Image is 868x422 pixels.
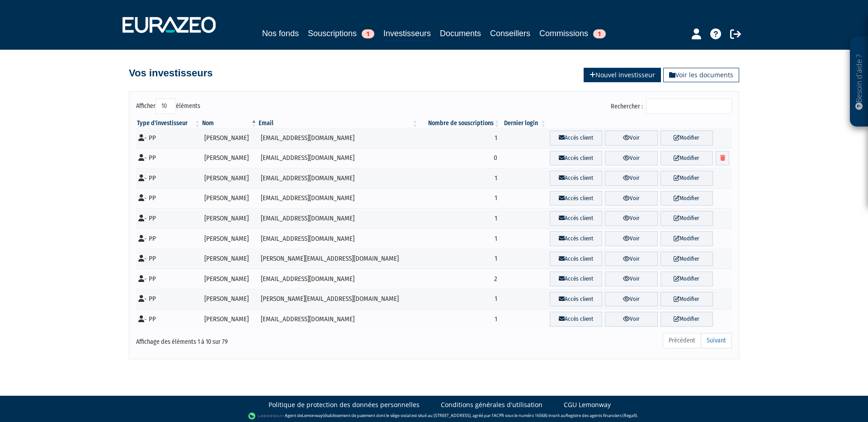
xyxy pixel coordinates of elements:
a: Modifier [660,211,713,226]
td: [EMAIL_ADDRESS][DOMAIN_NAME] [258,128,419,148]
td: [PERSON_NAME][EMAIL_ADDRESS][DOMAIN_NAME] [258,249,419,269]
td: - PP [136,168,201,188]
a: Conseillers [490,27,530,40]
td: [PERSON_NAME] [201,249,258,269]
td: - PP [136,128,201,148]
td: 1 [419,249,500,269]
td: 1 [419,168,500,188]
a: Voir [605,292,657,307]
td: [EMAIL_ADDRESS][DOMAIN_NAME] [258,188,419,209]
a: Politique de protection des données personnelles [269,400,420,409]
a: Accès client [550,151,602,166]
td: [PERSON_NAME][EMAIL_ADDRESS][DOMAIN_NAME] [258,289,419,309]
a: Souscriptions1 [308,27,374,40]
td: [EMAIL_ADDRESS][DOMAIN_NAME] [258,148,419,169]
p: Besoin d'aide ? [854,41,864,122]
a: Voir les documents [663,68,739,82]
td: - PP [136,208,201,229]
h4: Vos investisseurs [129,68,212,79]
a: Registre des agents financiers (Regafi) [566,413,637,418]
td: [EMAIL_ADDRESS][DOMAIN_NAME] [258,269,419,289]
td: - PP [136,188,201,209]
th: Nombre de souscriptions : activer pour trier la colonne par ordre croissant [419,119,500,128]
a: Investisseurs [383,27,431,41]
td: 1 [419,309,500,329]
a: Nos fonds [262,27,299,40]
th: &nbsp; [547,119,732,128]
a: Supprimer [716,151,729,166]
td: [EMAIL_ADDRESS][DOMAIN_NAME] [258,168,419,188]
input: Rechercher : [646,98,732,114]
td: 0 [419,148,500,169]
a: Accès client [550,171,602,186]
a: Modifier [660,292,713,307]
td: - PP [136,249,201,269]
td: [EMAIL_ADDRESS][DOMAIN_NAME] [258,208,419,229]
span: 1 [593,29,606,38]
a: Modifier [660,312,713,327]
td: [PERSON_NAME] [201,229,258,249]
a: Accès client [550,191,602,206]
img: logo-lemonway.png [248,412,283,421]
td: - PP [136,148,201,169]
a: Documents [440,27,481,40]
td: 1 [419,229,500,249]
td: [EMAIL_ADDRESS][DOMAIN_NAME] [258,309,419,329]
td: [PERSON_NAME] [201,148,258,169]
a: Accès client [550,252,602,267]
a: Voir [605,131,657,145]
a: Voir [605,211,657,226]
a: Modifier [660,252,713,267]
td: [PERSON_NAME] [201,128,258,148]
a: Voir [605,151,657,166]
td: 2 [419,269,500,289]
td: [PERSON_NAME] [201,168,258,188]
td: - PP [136,309,201,329]
td: [PERSON_NAME] [201,188,258,209]
a: Voir [605,252,657,267]
td: [PERSON_NAME] [201,309,258,329]
label: Afficher éléments [136,98,200,114]
a: Accès client [550,231,602,246]
th: Nom : activer pour trier la colonne par ordre d&eacute;croissant [201,119,258,128]
td: - PP [136,229,201,249]
a: Commissions1 [539,27,606,40]
label: Rechercher : [611,98,732,114]
a: Conditions générales d'utilisation [441,400,542,409]
a: Modifier [660,191,713,206]
a: Voir [605,231,657,246]
a: Accès client [550,211,602,226]
a: Modifier [660,131,713,145]
a: CGU Lemonway [564,400,611,409]
a: Accès client [550,312,602,327]
td: 1 [419,208,500,229]
th: Type d'investisseur : activer pour trier la colonne par ordre croissant [136,119,201,128]
a: Voir [605,171,657,186]
a: Nouvel investisseur [584,68,661,82]
a: Accès client [550,292,602,307]
td: 1 [419,289,500,309]
div: - Agent de (établissement de paiement dont le siège social est situé au [STREET_ADDRESS], agréé p... [9,412,859,421]
th: Dernier login : activer pour trier la colonne par ordre croissant [500,119,547,128]
a: Modifier [660,231,713,246]
td: - PP [136,269,201,289]
a: Accès client [550,272,602,286]
a: Voir [605,272,657,286]
a: Voir [605,312,657,327]
td: 1 [419,188,500,209]
td: [PERSON_NAME] [201,289,258,309]
td: [EMAIL_ADDRESS][DOMAIN_NAME] [258,229,419,249]
a: Suivant [701,333,732,348]
a: Modifier [660,171,713,186]
a: Modifier [660,272,713,286]
div: Affichage des éléments 1 à 10 sur 79 [136,332,377,347]
a: Lemonway [302,413,323,418]
a: Modifier [660,151,713,166]
a: Voir [605,191,657,206]
select: Afficheréléments [156,98,176,114]
td: 1 [419,128,500,148]
span: 1 [362,29,374,38]
td: [PERSON_NAME] [201,208,258,229]
a: Accès client [550,131,602,145]
th: Email : activer pour trier la colonne par ordre croissant [258,119,419,128]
